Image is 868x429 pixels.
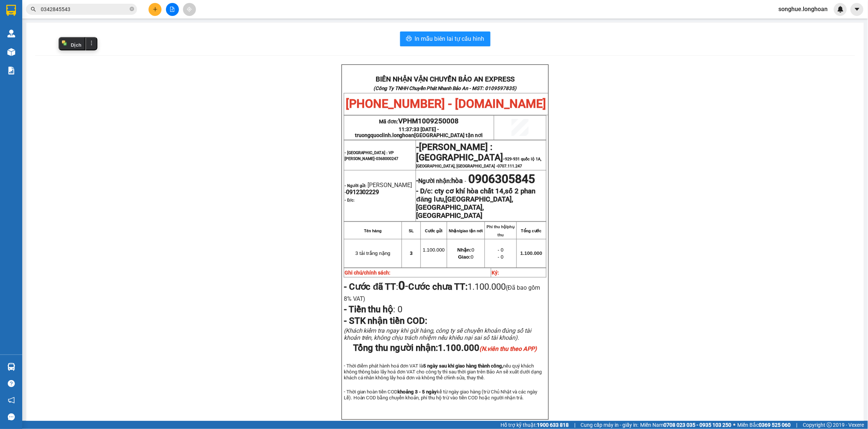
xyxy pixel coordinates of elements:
span: | [797,421,798,429]
span: truongquoclinh.longhoan [355,132,483,138]
span: [PERSON_NAME] - [345,182,412,196]
strong: - Cước đã TT [344,282,396,292]
span: 3 tải trắng nặng [355,250,390,256]
strong: 0369 525 060 [759,422,791,428]
input: Tìm tên, số ĐT hoặc mã đơn [41,5,128,13]
span: Tổng thu người nhận: [353,343,537,353]
img: warehouse-icon [7,363,15,371]
img: warehouse-icon [7,30,15,37]
span: caret-down [854,6,861,13]
img: icon-new-feature [837,6,844,13]
img: warehouse-icon [7,48,15,56]
strong: Cước chưa TT: [408,282,468,292]
strong: 0708 023 035 - 0935 103 250 [664,422,732,428]
span: 0906305845 [469,172,535,186]
strong: Nhận: [458,247,472,253]
span: (Khách kiểm tra ngay khi gửi hàng, công ty sẽ chuyển khoản đúng số tài khoản trên, không chịu trá... [344,327,532,341]
strong: - [416,177,463,185]
span: 1.100.000 [423,247,445,253]
button: caret-down [851,3,864,16]
span: | [574,421,575,429]
span: printer [406,36,412,43]
span: : [344,304,403,315]
span: 0707.111.247 [498,164,522,169]
span: hòa [452,177,463,185]
img: solution-icon [7,67,15,74]
button: file-add [166,3,179,16]
span: close-circle [130,7,134,11]
strong: Tổng cước [521,229,542,233]
strong: 1900 633 818 [537,422,569,428]
strong: Tên hàng [364,229,382,233]
span: - [398,279,408,293]
span: - 0 [498,254,504,260]
strong: 0 [398,279,405,293]
span: Cung cấp máy in - giấy in: [581,421,639,429]
span: question-circle [8,380,15,387]
span: 0 [396,304,403,315]
strong: Phí thu hộ/phụ thu [487,225,515,237]
span: songhue.longhoan [773,4,834,14]
button: aim [183,3,196,16]
span: : [344,282,409,292]
span: - 0 [498,247,504,253]
strong: Nhận/giao tận nơi [449,229,483,233]
span: - Thời gian hoàn tiền COD kể từ ngày giao hàng (trừ Chủ Nhật và các ngày Lễ). Hoàn COD bằng chuyể... [344,389,538,400]
span: Mã đơn: [379,119,459,124]
span: [PERSON_NAME] : [GEOGRAPHIC_DATA] [416,142,503,163]
span: In mẫu biên lai tự cấu hình [415,34,485,43]
span: 1.100.000 [438,343,537,353]
span: aim [187,7,192,12]
span: [PHONE_NUMBER] - [DOMAIN_NAME] [346,97,546,111]
button: printerIn mẫu biên lai tự cấu hình [400,31,490,46]
strong: Cước gửi [425,229,442,233]
span: message [8,413,15,420]
em: (N.viên thu theo APP) [479,345,537,352]
span: 0912302229 [346,189,379,196]
strong: - D/c: [345,198,355,203]
span: 11:37:33 [DATE] - [355,126,483,138]
span: copyright [827,422,832,428]
span: - STK nhận tiền COD: [344,316,428,326]
span: Người nhận: [419,177,463,184]
span: ⚪️ [734,423,736,426]
img: logo-vxr [6,5,16,16]
span: 3 [410,250,413,256]
span: search [31,7,36,12]
strong: cty cơ khí hòa chất 14,số 2 phan đăng lưu,[GEOGRAPHIC_DATA], [GEOGRAPHIC_DATA],[GEOGRAPHIC_DATA] [416,187,536,220]
strong: Ghi chú/chính sách: [345,270,391,276]
span: - [416,142,419,152]
strong: - Tiền thu hộ [344,304,393,315]
span: Miền Nam [641,421,732,429]
strong: khoảng 3 - 5 ngày [398,389,437,395]
span: - Thời điểm phát hành hoá đơn VAT là nếu quý khách không thông báo lấy hoá đơn VAT cho công ty th... [344,363,542,380]
span: close-circle [130,6,134,13]
span: Miền Bắc [738,421,791,429]
span: - [416,146,542,169]
span: 0 [458,247,475,253]
span: 0368000247 [376,156,399,161]
strong: - Người gửi: [345,183,367,188]
span: (Đã bao gồm 8% VAT) [344,284,540,302]
span: plus [153,7,158,12]
span: notification [8,397,15,404]
strong: SL [409,229,414,233]
strong: BIÊN NHẬN VẬN CHUYỂN BẢO AN EXPRESS [376,75,515,83]
strong: (Công Ty TNHH Chuyển Phát Nhanh Bảo An - MST: 0109597835) [373,86,516,91]
span: file-add [170,7,175,12]
span: 929-931 quốc lộ 1A, [GEOGRAPHIC_DATA], [GEOGRAPHIC_DATA] - [416,157,542,169]
strong: Giao: [458,254,471,260]
button: plus [149,3,162,16]
span: - [GEOGRAPHIC_DATA] : VP [PERSON_NAME]- [345,150,399,161]
span: [GEOGRAPHIC_DATA] tận nơi [415,132,483,138]
span: - [463,177,469,184]
span: 0 [458,254,473,260]
span: 1.100.000 [521,250,542,256]
strong: - D/c: [416,187,433,195]
strong: 5 ngày sau khi giao hàng thành công, [423,363,503,369]
span: Hỗ trợ kỹ thuật: [500,421,569,429]
strong: Ký: [492,270,499,276]
span: VPHM1009250008 [399,117,459,125]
